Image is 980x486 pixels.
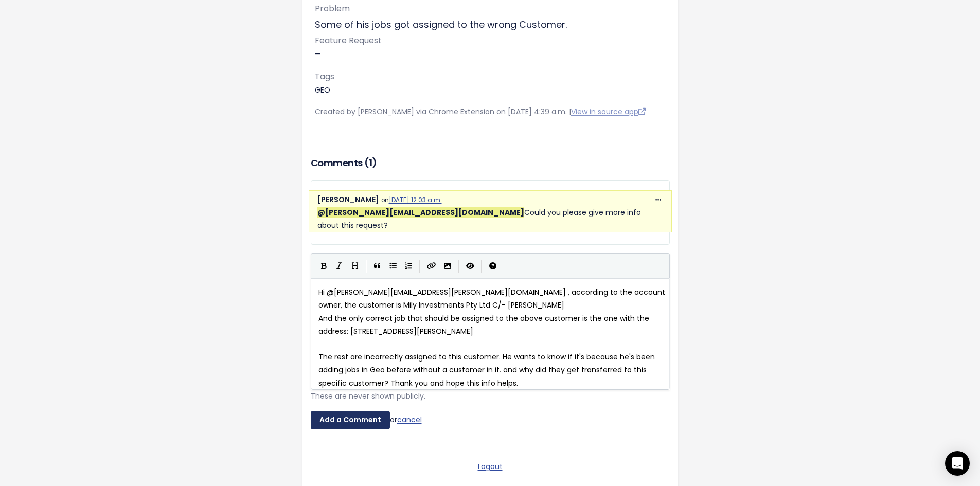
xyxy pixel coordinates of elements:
[317,194,379,205] span: [PERSON_NAME]
[317,207,524,218] span: Kristine Bartolata
[311,391,425,401] span: These are never shown publicly.
[311,411,670,429] div: or
[397,415,422,425] a: cancel
[311,156,670,170] h3: Comments ( )
[366,260,367,273] i: |
[462,258,478,274] button: Toggle Preview
[401,258,416,274] button: Numbered List
[458,260,459,273] i: |
[370,258,385,274] button: Quote
[485,258,501,274] button: Markdown Guide
[315,3,350,14] span: Problem
[315,16,666,33] p: Some of his jobs got assigned to the wrong Customer.
[316,258,332,274] button: Bold
[369,156,372,169] span: 1
[419,260,420,273] i: |
[481,260,482,273] i: |
[318,313,651,336] span: And the only correct job that should be assigned to the above customer is the one with the addres...
[318,287,667,310] span: Hi @[PERSON_NAME][EMAIL_ADDRESS][PERSON_NAME][DOMAIN_NAME] , according to the account owner, the ...
[311,411,390,429] input: Add a Comment
[317,206,663,232] p: Could you please give more info about this request?
[315,69,666,97] p: GEO
[318,352,657,388] span: The rest are incorrectly assigned to this customer. He wants to know if it's because he's been ad...
[315,106,646,117] span: Created by [PERSON_NAME] via Chrome Extension on [DATE] 4:39 a.m. |
[945,451,970,476] div: Open Intercom Messenger
[478,461,503,472] a: Logout
[347,258,363,274] button: Heading
[571,106,646,117] a: View in source app
[385,258,401,274] button: Generic List
[440,258,455,274] button: Import an image
[381,196,442,204] span: on
[423,258,440,274] button: Create Link
[315,33,666,61] p: —
[332,258,347,274] button: Italic
[389,196,442,204] a: [DATE] 12:03 a.m.
[315,70,334,82] span: Tags
[315,34,382,46] span: Feature Request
